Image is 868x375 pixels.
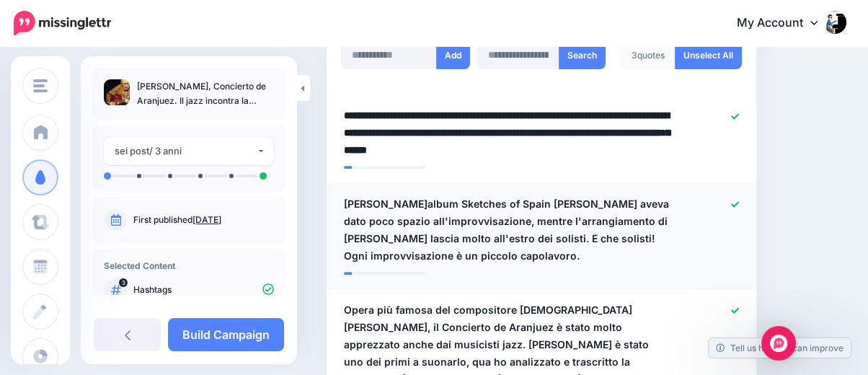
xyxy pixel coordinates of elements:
img: 7519a47459ab299f7ce8138b53c178cf_thumb.jpg [104,79,130,105]
p: [PERSON_NAME], Concierto de Aranjuez. Il jazz incontra la musica spagnola [137,79,274,108]
img: Missinglettr [14,11,111,35]
p: First published [133,213,274,226]
p: Hashtags [133,283,274,296]
button: Search [559,41,606,69]
button: Add [436,41,470,69]
div: sei post/ 3 anni [115,143,257,159]
div: quotes [621,41,676,69]
a: Unselect All [675,41,742,69]
div: Open Intercom Messenger [761,326,796,361]
h4: Selected Content [104,260,274,271]
a: [DATE] [192,214,221,225]
a: My Account [722,6,846,41]
span: 3 [632,50,637,61]
img: menu.png [33,79,48,92]
span: [PERSON_NAME]album Sketches of Spain [PERSON_NAME] aveva dato poco spazio all'improvvisazione, me... [344,195,670,265]
button: sei post/ 3 anni [104,137,274,165]
span: 3 [119,278,128,287]
a: Tell us how we can improve [709,338,851,358]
